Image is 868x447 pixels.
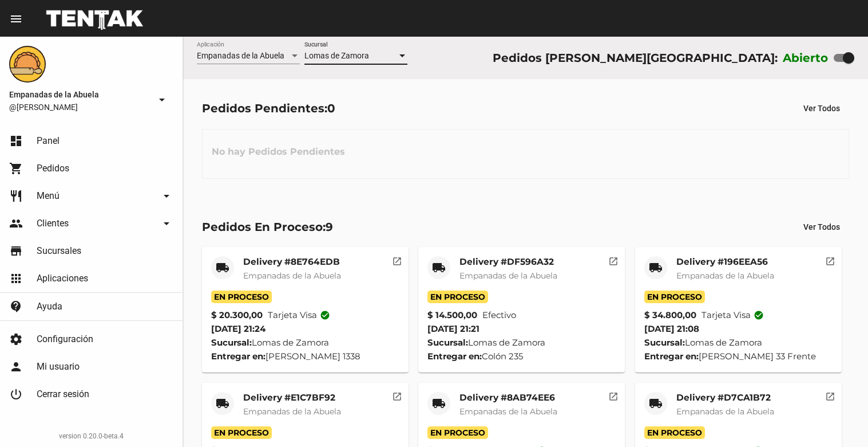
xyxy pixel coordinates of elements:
mat-icon: apps [9,272,23,285]
div: Pedidos [PERSON_NAME][GEOGRAPHIC_DATA]: [493,49,778,67]
iframe: chat widget [820,401,857,436]
span: Pedidos [37,163,69,174]
span: Empanadas de la Abuela [243,270,341,281]
mat-card-title: Delivery #196EEA56 [676,256,774,268]
mat-icon: open_in_new [825,254,835,265]
strong: Entregar en: [211,351,265,362]
strong: Sucursal: [211,337,252,348]
img: f0136945-ed32-4f7c-91e3-a375bc4bb2c5.png [9,46,46,83]
span: 9 [326,220,333,234]
span: Sucursales [37,245,81,257]
span: En Proceso [427,291,488,303]
mat-icon: check_circle [754,310,764,320]
mat-icon: open_in_new [608,254,619,265]
span: [DATE] 21:21 [427,323,479,334]
mat-icon: arrow_drop_down [160,189,173,203]
span: Cerrar sesión [37,389,89,400]
div: Pedidos En Proceso: [202,218,333,236]
div: [PERSON_NAME] 1338 [211,350,399,363]
span: En Proceso [211,426,272,439]
span: Efectivo [482,308,516,322]
span: Menú [37,190,60,202]
mat-icon: power_settings_new [9,387,23,401]
span: En Proceso [427,426,488,439]
mat-icon: arrow_drop_down [160,217,173,230]
span: Empanadas de la Abuela [676,270,774,281]
mat-icon: open_in_new [608,390,619,400]
strong: $ 34.800,00 [644,308,696,322]
span: Clientes [37,218,69,229]
mat-icon: local_shipping [432,397,446,410]
span: Empanadas de la Abuela [9,88,150,101]
span: Empanadas de la Abuela [459,270,557,281]
span: Empanadas de la Abuela [243,406,341,417]
mat-icon: local_shipping [216,261,229,275]
mat-card-title: Delivery #D7CA1B72 [676,392,774,403]
mat-icon: open_in_new [392,390,402,400]
span: En Proceso [644,291,705,303]
strong: $ 14.500,00 [427,308,477,322]
span: Lomas de Zamora [304,51,369,60]
button: Ver Todos [794,217,849,237]
span: Mi usuario [37,361,80,372]
mat-card-title: Delivery #8AB74EE6 [459,392,557,403]
label: Abierto [783,49,829,67]
span: @[PERSON_NAME] [9,101,150,113]
span: Ver Todos [803,222,840,232]
span: Empanadas de la Abuela [676,406,774,417]
mat-icon: person [9,360,23,374]
mat-icon: contact_support [9,300,23,313]
div: version 0.20.0-beta.4 [9,430,173,442]
mat-card-title: Delivery #8E764EDB [243,256,341,268]
mat-icon: store [9,244,23,258]
mat-icon: open_in_new [825,390,835,400]
mat-icon: local_shipping [649,261,663,275]
mat-icon: open_in_new [392,254,402,265]
strong: Entregar en: [427,351,482,362]
span: Empanadas de la Abuela [459,406,557,417]
strong: Entregar en: [644,351,699,362]
span: 0 [327,101,335,115]
span: Tarjeta visa [268,308,330,322]
span: Panel [37,135,60,147]
mat-icon: local_shipping [432,261,446,275]
mat-card-title: Delivery #DF596A32 [459,256,557,268]
span: Tarjeta visa [701,308,764,322]
span: En Proceso [211,291,272,303]
span: Configuración [37,334,93,345]
div: Lomas de Zamora [427,336,616,350]
mat-icon: local_shipping [216,397,229,410]
button: Ver Todos [794,98,849,119]
mat-icon: dashboard [9,134,23,148]
mat-icon: arrow_drop_down [155,93,169,107]
mat-icon: settings [9,332,23,346]
span: En Proceso [644,426,705,439]
h3: No hay Pedidos Pendientes [203,135,354,169]
mat-card-title: Delivery #E1C7BF92 [243,392,341,403]
span: Ayuda [37,301,62,312]
mat-icon: people [9,217,23,230]
span: Aplicaciones [37,273,88,284]
span: Empanadas de la Abuela [197,51,284,60]
div: Colón 235 [427,350,616,363]
mat-icon: menu [9,12,23,26]
mat-icon: shopping_cart [9,162,23,175]
mat-icon: restaurant [9,189,23,203]
span: [DATE] 21:08 [644,323,699,334]
mat-icon: local_shipping [649,397,663,410]
span: [DATE] 21:24 [211,323,265,334]
strong: Sucursal: [427,337,468,348]
div: Lomas de Zamora [644,336,833,350]
strong: Sucursal: [644,337,685,348]
span: Ver Todos [803,104,840,113]
div: Lomas de Zamora [211,336,399,350]
div: [PERSON_NAME] 33 Frente [644,350,833,363]
mat-icon: check_circle [320,310,330,320]
strong: $ 20.300,00 [211,308,263,322]
div: Pedidos Pendientes: [202,99,335,117]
